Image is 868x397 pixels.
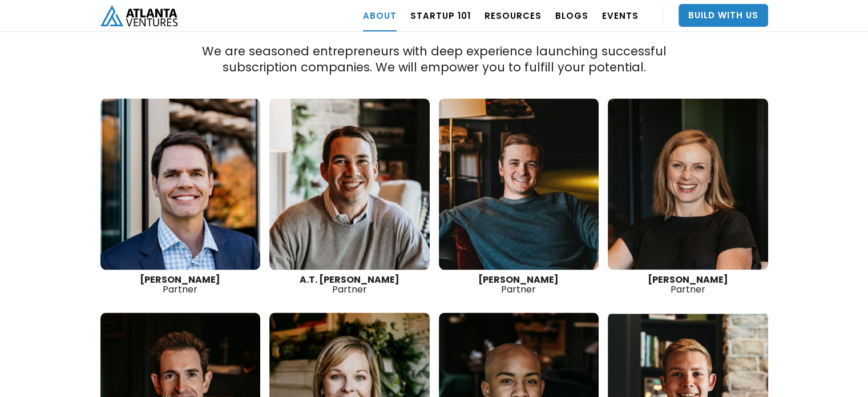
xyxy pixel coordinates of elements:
a: Build With Us [679,4,768,27]
div: Partner [269,275,430,294]
div: Partner [100,275,261,294]
div: Partner [608,275,768,294]
strong: [PERSON_NAME] [648,273,728,286]
strong: A.T. [PERSON_NAME] [300,273,399,286]
div: Partner [439,275,599,294]
strong: [PERSON_NAME] [478,273,559,286]
strong: [PERSON_NAME] [140,273,220,286]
